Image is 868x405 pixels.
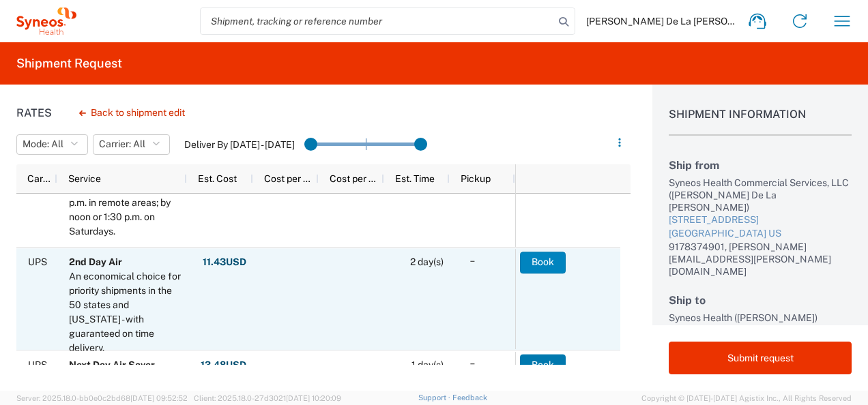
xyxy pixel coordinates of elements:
[669,213,852,227] div: [STREET_ADDRESS]
[28,359,47,370] span: UPS
[452,393,487,402] a: Feedback
[669,227,852,241] div: [GEOGRAPHIC_DATA] US
[669,241,852,277] div: 9178374901, [PERSON_NAME][EMAIL_ADDRESS][PERSON_NAME][DOMAIN_NAME]
[669,294,852,307] h2: Ship to
[201,8,554,34] input: Shipment, tracking or reference number
[264,173,313,184] span: Cost per Mile
[68,173,101,184] span: Service
[69,256,122,267] b: 2nd Day Air
[27,173,52,184] span: Carrier
[16,134,88,155] button: Mode: All
[520,252,566,273] button: Book
[99,138,145,151] span: Carrier: All
[669,312,852,324] div: Syneos Health ([PERSON_NAME])
[194,394,341,402] span: Client: 2025.18.0-27d3021
[16,394,188,402] span: Server: 2025.18.0-bb0e0c2bd68
[200,354,247,376] button: 13.48USD
[68,101,196,125] button: Back to shipment edit
[69,359,155,370] b: Next Day Air Saver
[93,134,170,155] button: Carrier: All
[410,256,444,267] span: 2 day(s)
[23,138,63,151] span: Mode: All
[669,324,852,337] div: [STREET_ADDRESS]
[16,55,122,72] h2: Shipment Request
[202,252,247,273] button: 11.43USD
[28,256,47,267] span: UPS
[198,173,237,184] span: Est. Cost
[669,342,852,374] button: Submit request
[461,173,491,184] span: Pickup
[130,394,188,402] span: [DATE] 09:52:52
[16,106,52,119] h1: Rates
[586,15,736,27] span: [PERSON_NAME] De La [PERSON_NAME]
[395,173,435,184] span: Est. Time
[418,393,452,402] a: Support
[203,256,246,269] strong: 11.43 USD
[669,177,852,213] div: Syneos Health Commercial Services, LLC ([PERSON_NAME] De La [PERSON_NAME])
[411,359,444,370] span: 1 day(s)
[669,159,852,172] h2: Ship from
[669,324,852,364] a: [STREET_ADDRESS][GEOGRAPHIC_DATA], [GEOGRAPHIC_DATA] 28411 US
[669,213,852,240] a: [STREET_ADDRESS][GEOGRAPHIC_DATA] US
[520,354,566,376] button: Book
[330,173,379,184] span: Cost per Mile
[286,394,341,402] span: [DATE] 10:20:09
[201,359,246,372] strong: 13.48 USD
[669,108,852,136] h1: Shipment Information
[69,269,181,355] div: An economical choice for priority shipments in the 50 states and Puerto Rico - with guaranteed on...
[641,392,852,404] span: Copyright © [DATE]-[DATE] Agistix Inc., All Rights Reserved
[184,138,295,151] label: Deliver By [DATE] - [DATE]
